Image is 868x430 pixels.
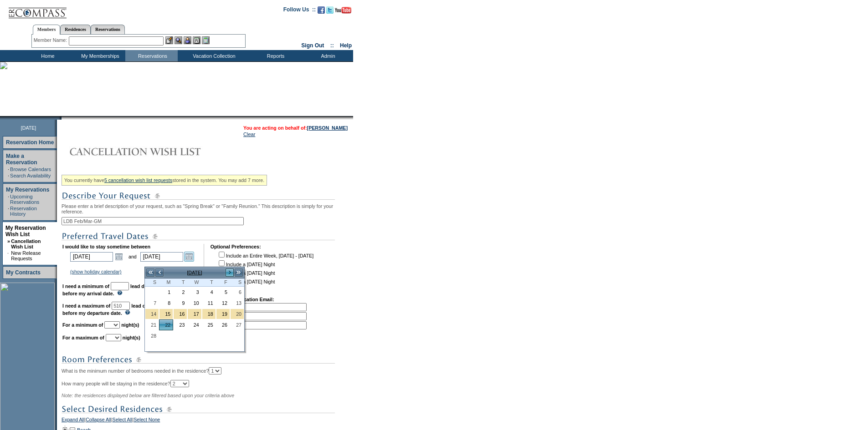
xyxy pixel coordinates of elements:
[187,278,201,287] th: Wednesday
[225,268,234,277] a: >
[178,50,248,61] td: Vacation Collection
[230,287,244,298] td: Saturday, February 06, 2027
[187,298,201,309] td: Wednesday, February 10, 2027
[318,6,325,14] img: Become our fan on Facebook
[307,125,348,131] a: [PERSON_NAME]
[159,319,173,330] td: Monday, February 22, 2027
[145,298,159,309] td: Sunday, February 07, 2027
[231,309,244,319] a: 20
[62,303,110,309] b: I need a maximum of
[145,309,159,319] a: 14
[134,417,160,425] a: Select None
[159,298,173,309] td: Monday, February 08, 2027
[231,320,244,330] a: 27
[216,319,230,330] td: Friday, February 26, 2027
[216,298,230,309] td: Friday, February 12, 2027
[8,194,9,205] td: ·
[34,36,69,44] div: Member Name:
[114,252,124,262] a: Open the calendar popup.
[188,320,201,330] a: 24
[230,278,244,287] th: Saturday
[188,287,201,297] a: 3
[318,9,325,15] a: Become our fan on Facebook
[6,153,37,166] a: Make a Reservation
[145,319,159,330] td: Sunday, February 21, 2027
[62,393,234,398] span: Note: the residences displayed below are filtered based upon your criteria above
[121,322,139,328] b: night(s)
[188,309,201,319] a: 17
[248,50,301,61] td: Reports
[202,319,216,330] td: Thursday, February 25, 2027
[62,335,104,340] b: For a maximum of
[11,238,41,249] a: Cancellation Wish List
[60,25,91,34] a: Residences
[174,287,187,297] a: 2
[211,321,307,329] td: 3.
[335,9,351,15] a: Subscribe to our YouTube Channel
[216,287,230,298] td: Friday, February 05, 2027
[7,238,10,244] b: »
[8,173,9,178] td: ·
[10,206,37,217] a: Reservation History
[62,417,84,425] a: Expand All
[211,303,307,311] td: 1.
[187,287,201,298] td: Wednesday, February 03, 2027
[202,309,216,319] a: 18
[174,309,187,319] a: 16
[174,320,187,330] a: 23
[234,268,243,277] a: >>
[159,298,173,308] a: 8
[174,298,187,308] a: 9
[188,298,201,308] a: 10
[6,187,49,193] a: My Reservations
[125,50,178,61] td: Reservations
[145,278,159,287] th: Sunday
[187,309,201,319] td: President's Week 2027 Holiday
[7,250,10,261] td: ·
[216,287,230,297] a: 5
[243,132,255,137] a: Clear
[70,269,122,274] a: (show holiday calendar)
[202,287,216,298] td: Thursday, February 04, 2027
[159,287,173,297] a: 1
[62,175,267,186] div: You currently have stored in the system. You may add 7 more.
[5,225,46,238] a: My Reservation Wish List
[202,309,216,319] td: President's Week 2027 Holiday
[165,36,173,44] img: b_edit.gif
[211,312,307,320] td: 2.
[145,309,159,319] td: President's Week 2027 Holiday
[216,309,230,319] a: 19
[10,194,39,205] a: Upcoming Reservations
[104,177,172,183] a: 5 cancellation wish list requests
[230,319,244,330] td: Saturday, February 27, 2027
[10,173,51,178] a: Search Availability
[155,268,164,277] a: <
[230,298,244,309] td: Saturday, February 13, 2027
[159,287,173,298] td: Monday, February 01, 2027
[217,250,313,290] td: Include an Entire Week, [DATE] - [DATE] Include a [DATE] Night Include a [DATE] Night Include a [...
[62,142,244,161] img: Cancellation Wish List
[173,287,187,298] td: Tuesday, February 02, 2027
[159,278,173,287] th: Monday
[125,310,130,315] img: questionMark_lightBlue.gif
[335,7,351,14] img: Subscribe to our YouTube Channel
[184,252,194,262] a: Open the calendar popup.
[326,9,334,15] a: Follow us on Twitter
[145,331,159,341] a: 28
[8,167,9,172] td: ·
[326,6,334,14] img: Follow us on Twitter
[230,309,244,319] td: President's Week 2027 Holiday
[145,320,159,330] a: 21
[159,309,173,319] a: 15
[6,269,41,276] a: My Contracts
[202,287,216,297] a: 4
[159,309,173,319] td: President's Week 2027 Holiday
[117,290,123,295] img: questionMark_lightBlue.gif
[58,116,62,120] img: promoShadowLeftCorner.gif
[91,25,125,34] a: Reservations
[127,250,138,263] td: and
[145,298,159,308] a: 7
[21,125,36,131] span: [DATE]
[146,268,155,277] a: <<
[187,319,201,330] td: Wednesday, February 24, 2027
